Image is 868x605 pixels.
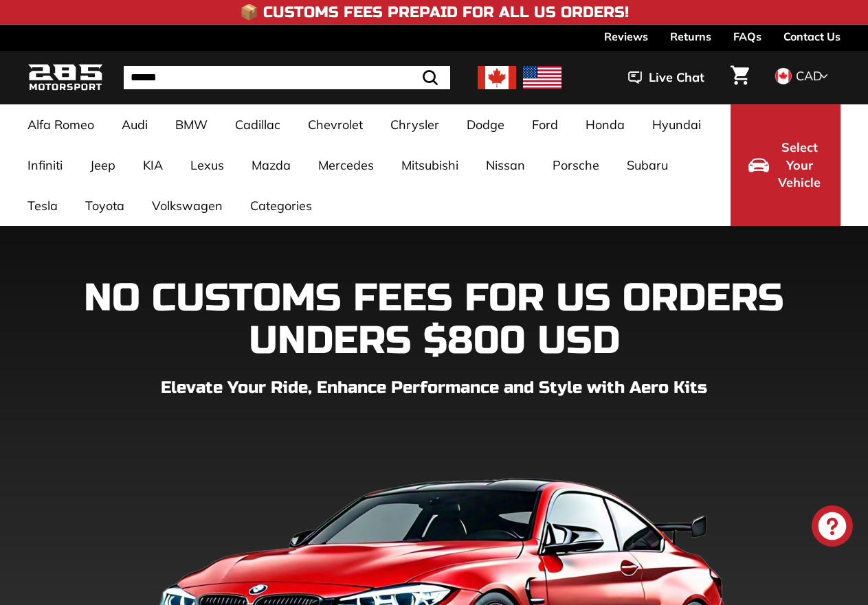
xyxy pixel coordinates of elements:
[613,145,682,185] a: Subaru
[177,145,238,185] a: Lexus
[129,145,177,185] a: KIA
[572,104,638,145] a: Honda
[294,104,377,145] a: Chevrolet
[221,104,294,145] a: Cadillac
[722,54,757,101] a: Cart
[453,104,518,145] a: Dodge
[796,68,822,84] span: CAD
[377,104,453,145] a: Chrysler
[539,145,613,185] a: Porsche
[733,25,761,48] a: FAQs
[304,145,388,185] a: Mercedes
[638,104,715,145] a: Hyundai
[610,60,722,95] button: Live Chat
[649,69,704,87] span: Live Chat
[238,145,304,185] a: Mazda
[670,25,711,48] a: Returns
[731,104,841,226] button: Select Your Vehicle
[108,104,162,145] a: Audi
[236,185,326,226] a: Categories
[76,145,129,185] a: Jeep
[783,25,841,48] a: Contact Us
[776,139,823,192] span: Select Your Vehicle
[472,145,539,185] a: Nissan
[71,185,138,226] a: Toyota
[14,185,71,226] a: Tesla
[518,104,572,145] a: Ford
[388,145,472,185] a: Mitsubishi
[808,505,857,550] inbox-online-store-chat: Shopify online store chat
[27,376,841,400] p: Elevate Your Ride, Enhance Performance and Style with Aero Kits
[240,4,629,21] h4: 📦 Customs Fees Prepaid for All US Orders!
[124,66,450,89] input: Search
[27,277,841,362] h1: NO CUSTOMS FEES FOR US ORDERS UNDERS $800 USD
[27,62,103,94] img: Logo_285_Motorsport_areodynamics_components
[162,104,221,145] a: BMW
[138,185,236,226] a: Volkswagen
[604,25,648,48] a: Reviews
[14,145,76,185] a: Infiniti
[14,104,108,145] a: Alfa Romeo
